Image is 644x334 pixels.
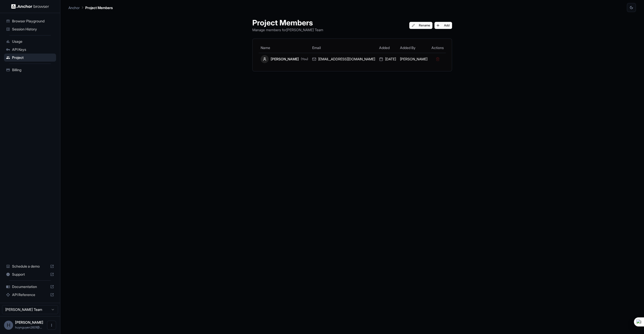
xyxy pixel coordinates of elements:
[4,291,56,299] div: API Reference
[47,321,56,330] button: Open menu
[12,27,54,32] span: Session History
[312,57,375,62] div: [EMAIL_ADDRESS][DOMAIN_NAME]
[4,270,56,278] div: Support
[377,43,398,53] th: Added
[12,272,48,277] span: Support
[259,43,310,53] th: Name
[4,25,56,33] div: Session History
[12,47,54,52] span: API Keys
[15,325,42,329] span: huynguyen2601@gmail.com
[261,55,308,63] div: [PERSON_NAME]
[409,22,433,29] button: Rename
[12,19,54,24] span: Browser Playground
[252,18,323,27] h1: Project Members
[429,43,446,53] th: Actions
[4,17,56,25] div: Browser Playground
[12,39,54,44] span: Usage
[12,55,54,60] span: Project
[301,57,308,61] span: (You)
[4,262,56,270] div: Schedule a demo
[4,46,56,54] div: API Keys
[4,321,13,330] div: H
[85,5,113,10] p: Project Members
[252,27,323,32] p: Manage members for [PERSON_NAME] Team
[12,292,48,297] span: API Reference
[398,53,429,65] td: [PERSON_NAME]
[4,283,56,291] div: Documentation
[68,5,113,10] nav: breadcrumb
[4,66,56,74] div: Billing
[12,67,54,72] span: Billing
[4,37,56,46] div: Usage
[4,54,56,62] div: Project
[398,43,429,53] th: Added By
[379,57,396,62] div: [DATE]
[15,320,43,324] span: Huy Nguyễn
[310,43,377,53] th: Email
[434,22,452,29] button: Add
[68,5,80,10] p: Anchor
[12,264,48,269] span: Schedule a demo
[12,284,48,289] span: Documentation
[11,4,49,9] img: Anchor Logo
